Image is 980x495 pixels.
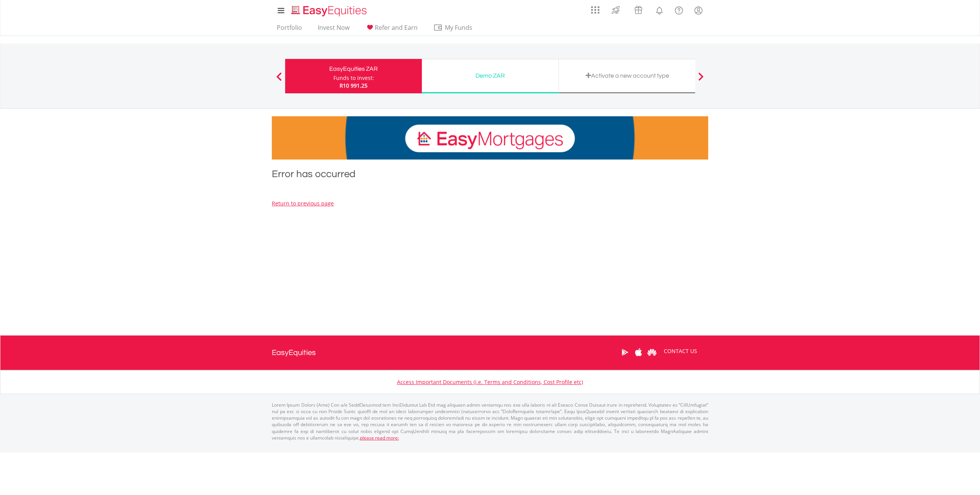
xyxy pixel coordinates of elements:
a: My Profile [689,2,708,19]
a: Google Play [618,340,632,364]
a: Portfolio [274,24,305,36]
a: EasyEquities [272,335,316,370]
a: Return to previous page [272,200,334,207]
span: Refer and Earn [375,23,418,32]
a: CONTACT US [658,340,702,362]
a: Vouchers [627,2,650,16]
div: Activate a new account type [563,70,691,81]
a: Refer and Earn [362,24,421,36]
a: Huawei [645,340,658,364]
a: Invest Now [315,24,353,36]
img: thrive-v2.svg [609,4,622,16]
img: grid-menu-icon.svg [591,6,599,14]
a: Apple [632,340,645,364]
img: EasyMortage Promotion Banner [272,116,708,160]
a: FAQ's and Support [669,2,689,17]
a: AppsGrid [586,2,604,14]
div: EasyEquities ZAR [290,64,417,74]
a: Access Important Documents (i.e. Terms and Conditions, Cost Profile etc) [397,378,583,386]
div: Funds to invest: [333,74,374,82]
p: Lorem Ipsum Dolors (Ame) Con a/e SeddOeiusmod tem InciDiduntut Lab Etd mag aliquaen admin veniamq... [272,402,708,441]
div: Demo ZAR [426,70,554,81]
a: please read more: [360,435,399,441]
a: Home page [288,2,370,17]
img: vouchers-v2.svg [632,4,645,16]
h1: Error has occurred [272,167,708,184]
a: Notifications [650,2,669,17]
span: R10 991.25 [340,82,367,89]
span: My Funds [433,23,483,33]
img: EasyEquities_Logo.png [290,5,370,17]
